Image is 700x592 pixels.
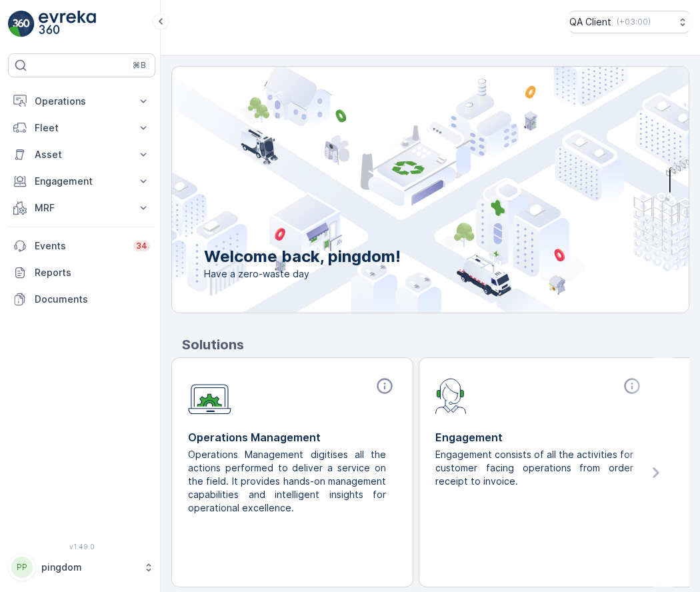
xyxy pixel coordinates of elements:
[435,429,644,445] p: Engagement
[35,148,129,161] p: Asset
[188,448,386,515] p: Operations Management digitises all the actions performed to deliver a service on the field. It p...
[35,175,129,188] p: Engagement
[435,448,633,488] p: Engagement consists of all the activities for customer facing operations from order receipt to in...
[569,15,611,29] p: QA Client
[435,377,467,414] img: module-icon
[35,266,150,279] p: Reports
[35,239,125,253] p: Events
[8,233,155,259] a: Events34
[8,286,155,313] a: Documents
[8,553,155,581] button: PPpingdom
[188,377,231,415] img: module-icon
[35,201,129,215] p: MRF
[11,557,33,578] div: PP
[8,88,155,115] button: Operations
[617,17,651,27] p: ( +03:00 )
[8,168,155,195] button: Engagement
[8,141,155,168] button: Asset
[204,246,401,267] p: Welcome back, pingdom!
[182,335,689,355] p: Solutions
[41,561,137,574] p: pingdom
[8,11,35,37] img: logo
[35,293,150,306] p: Documents
[8,259,155,286] a: Reports
[35,121,129,135] p: Fleet
[8,543,155,551] span: v 1.49.0
[8,195,155,221] button: MRF
[204,267,401,281] span: Have a zero-waste day
[35,95,129,108] p: Operations
[569,11,689,33] button: QA Client(+03:00)
[39,11,96,37] img: logo_light-DOdMpM7g.png
[188,429,397,445] p: Operations Management
[133,60,146,71] p: ⌘B
[136,241,147,251] p: 34
[112,67,689,313] img: city illustration
[8,115,155,141] button: Fleet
